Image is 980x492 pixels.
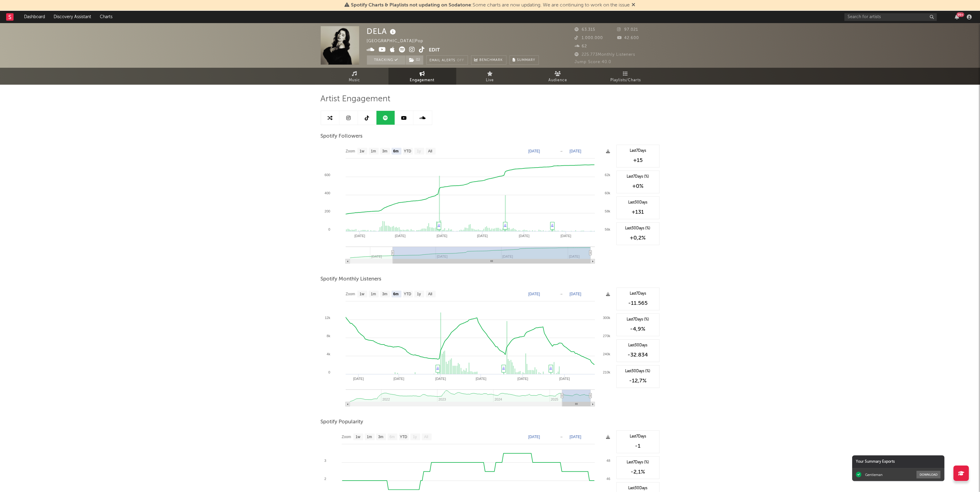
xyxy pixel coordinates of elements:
div: Your Summary Exports [852,455,945,468]
span: Playlists/Charts [610,77,641,84]
span: 42.600 [617,36,639,40]
text: [DATE] [570,149,581,153]
text: → [559,435,563,439]
text: [DATE] [570,292,581,296]
a: Discovery Assistant [49,11,96,23]
text: → [559,149,563,153]
span: ( 1 ) [405,55,424,65]
span: Spotify Charts & Playlists not updating on Sodatone [351,3,471,8]
text: All [428,149,432,154]
a: ♫ [551,223,554,227]
text: 60k [605,191,610,195]
text: 270k [603,334,610,338]
a: Engagement [388,68,456,85]
text: 6m [389,435,395,439]
div: Last 7 Days [620,291,656,296]
div: -2,1 % [620,468,656,476]
text: All [428,292,432,296]
div: +15 [620,157,656,164]
button: Tracking [367,55,405,65]
text: [DATE] [560,234,571,238]
text: YTD [404,149,411,154]
span: 225.773 Monthly Listeners [575,53,636,57]
text: 3m [378,435,383,439]
div: -12,7 % [620,377,656,385]
text: 240k [603,352,610,356]
div: +0,2 % [620,234,656,242]
span: Audience [548,77,567,84]
text: 210k [603,370,610,374]
div: Last 7 Days [620,148,656,154]
text: [DATE] [393,377,404,381]
span: Live [486,77,494,84]
text: 3m [382,149,387,154]
text: 56k [605,228,610,231]
a: Charts [96,11,117,23]
text: Zoom [346,149,355,154]
div: -32.834 [620,351,656,359]
text: 6m [393,149,398,154]
input: Search for artists [844,13,937,21]
text: YTD [400,435,407,439]
text: 1y [417,149,421,154]
button: 99+ [955,14,959,19]
text: [DATE] [435,377,446,381]
text: [DATE] [395,234,405,238]
span: Summary [517,58,535,62]
text: 600 [324,173,330,177]
a: ♫ [438,223,440,227]
text: 1m [367,435,372,439]
text: 48 [606,459,610,462]
div: -4,9 % [620,325,656,333]
a: Benchmark [471,55,506,65]
a: ♫ [437,366,439,369]
text: All [424,435,428,439]
text: [DATE] [477,234,488,238]
div: DELA [367,26,398,36]
a: ♫ [550,366,552,369]
span: Spotify Followers [321,133,363,140]
span: 97.021 [617,28,638,32]
button: Email AlertsOff [426,55,468,65]
a: ♫ [502,366,505,369]
div: 99 + [957,12,964,17]
span: Jump Score: 40.0 [575,60,612,64]
span: : Some charts are now updating. We are continuing to work on the issue [351,3,630,8]
em: Off [457,59,465,62]
button: Download [917,471,941,478]
a: Dashboard [20,11,49,23]
a: Music [321,68,388,85]
button: (1) [406,55,423,65]
text: 4k [327,352,330,356]
text: 400 [324,191,330,195]
text: [DATE] [476,377,486,381]
div: Last 30 Days [620,343,656,348]
a: Live [456,68,524,85]
text: Zoom [342,435,351,439]
text: [DATE] [528,149,540,153]
text: 1m [371,292,376,296]
text: Zoom [346,292,355,296]
div: Last 7 Days (%) [620,317,656,322]
div: -11.565 [620,300,656,307]
div: Last 7 Days (%) [620,174,656,179]
div: Last 30 Days [620,486,656,491]
text: 1w [360,149,364,154]
text: [DATE] [517,377,528,381]
text: 1w [360,292,364,296]
text: [DATE] [528,292,540,296]
text: 0 [328,370,330,374]
span: Spotify Popularity [321,418,364,426]
div: Gentleman [865,473,883,477]
span: Benchmark [480,57,503,64]
span: Dismiss [632,3,636,8]
div: [GEOGRAPHIC_DATA] | Pop [367,38,431,45]
div: Last 30 Days (%) [620,369,656,374]
text: 6m [393,292,398,296]
text: 62k [605,173,610,177]
span: Music [349,77,360,84]
text: 46 [606,477,610,481]
text: [DATE] [570,435,581,439]
span: 1.000.000 [575,36,603,40]
button: Edit [429,46,440,54]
